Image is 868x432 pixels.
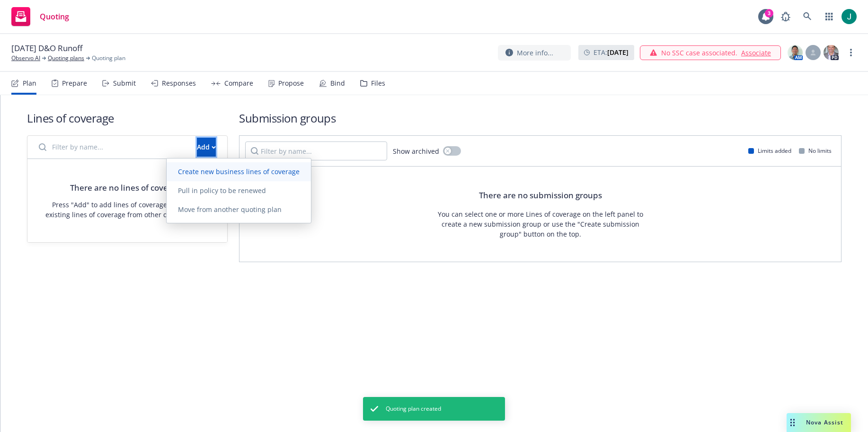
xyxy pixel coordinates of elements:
div: Bind [330,79,345,87]
span: Quoting [40,13,69,20]
div: Drag to move [787,413,798,432]
div: Submit [113,79,136,87]
span: Show archived [393,146,439,156]
button: More info... [498,45,571,61]
div: Responses [162,79,196,87]
span: ETA : [593,47,629,57]
div: Files [371,79,385,87]
a: Associate [741,48,771,58]
img: photo [824,45,839,60]
input: Filter by name... [245,141,387,160]
span: More info... [517,48,553,58]
div: Prepare [62,79,87,87]
a: Report a Bug [776,7,795,26]
div: No limits [799,147,832,155]
button: Nova Assist [787,413,851,432]
span: Nova Assist [806,418,843,426]
div: Propose [278,79,304,87]
strong: [DATE] [607,48,629,57]
span: Quoting plan created [386,405,441,413]
span: Press "Add" to add lines of coverage or to move existing lines of coverage from other quoting plans. [43,200,212,220]
input: Filter by name... [33,138,191,157]
a: Search [798,7,817,26]
div: You can select one or more Lines of coverage on the left panel to create a new submission group o... [435,209,646,239]
span: Create new business lines of coverage [167,167,311,176]
a: Quoting [8,3,73,30]
span: There are no lines of coverage [70,182,185,194]
span: No SSC case associated. [661,48,737,58]
a: Switch app [820,7,839,26]
div: Limits added [748,147,791,155]
span: [DATE] D&O Runoff [11,43,82,54]
span: Move from another quoting plan [167,205,293,214]
button: Add [197,138,216,157]
span: Pull in policy to be renewed [167,186,277,195]
span: Quoting plan [92,54,125,62]
div: 3 [765,9,773,18]
div: Compare [224,79,253,87]
h1: Lines of coverage [27,110,228,126]
a: Quoting plans [48,54,84,62]
a: Observo AI [11,54,40,62]
img: photo [788,45,803,60]
div: There are no submission groups [479,189,602,202]
div: Plan [23,79,36,87]
img: photo [841,9,857,24]
a: more [845,47,857,58]
h1: Submission groups [239,110,841,126]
